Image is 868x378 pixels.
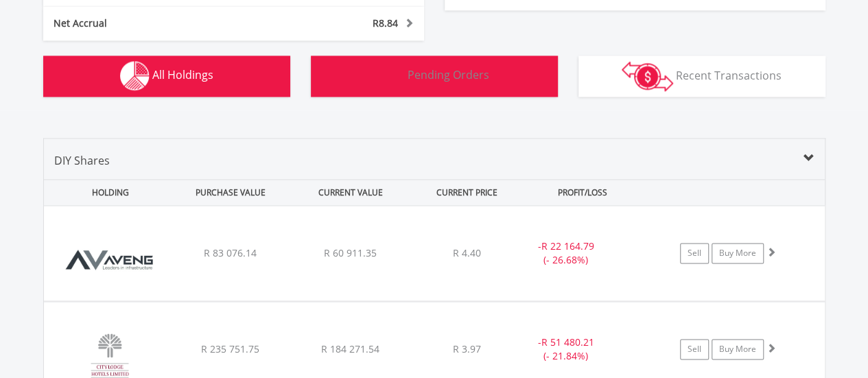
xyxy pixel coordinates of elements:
[453,342,481,355] span: R 3.97
[541,335,594,349] span: R 51 480.21
[622,61,673,91] img: transactions-zar-wht.png
[712,339,764,359] a: Buy More
[680,243,709,263] a: Sell
[453,246,481,259] span: R 4.40
[43,16,266,30] div: Net Accrual
[324,246,377,259] span: R 60 911.35
[412,180,521,205] div: CURRENT PRICE
[311,56,558,97] button: Pending Orders
[373,16,398,29] span: R8.84
[172,180,290,205] div: PURCHASE VALUE
[680,339,709,359] a: Sell
[515,239,618,267] div: - (- 26.68%)
[676,67,782,82] span: Recent Transactions
[408,67,489,82] span: Pending Orders
[43,56,290,97] button: All Holdings
[515,335,618,363] div: - (- 21.84%)
[541,239,594,252] span: R 22 164.79
[204,246,257,259] span: R 83 076.14
[578,56,825,97] button: Recent Transactions
[54,153,110,168] span: DIY Shares
[51,223,169,297] img: EQU.ZA.AEG.png
[379,61,405,91] img: pending_instructions-wht.png
[524,180,642,205] div: PROFIT/LOSS
[712,243,764,263] a: Buy More
[321,342,379,355] span: R 184 271.54
[292,180,410,205] div: CURRENT VALUE
[120,61,150,91] img: holdings-wht.png
[152,67,213,82] span: All Holdings
[201,342,259,355] span: R 235 751.75
[45,180,169,205] div: HOLDING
